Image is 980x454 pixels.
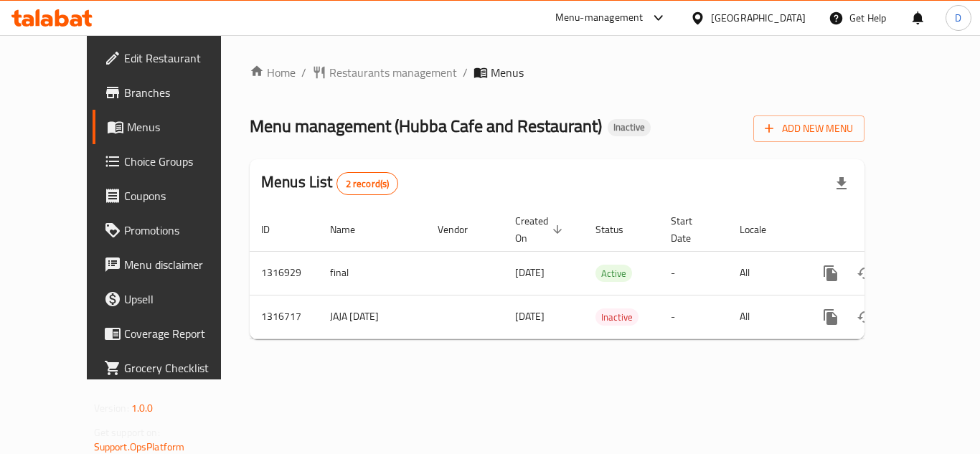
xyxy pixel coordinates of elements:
span: D [955,10,961,26]
a: Promotions [93,213,250,247]
span: Version: [94,399,129,417]
span: [DATE] [515,263,545,282]
a: Upsell [93,282,250,316]
span: Coupons [124,187,239,204]
a: Restaurants management [312,64,457,81]
td: - [659,295,728,339]
div: Export file [824,166,859,201]
button: Change Status [848,256,882,290]
a: Branches [93,75,250,110]
span: Get support on: [94,423,160,442]
td: All [728,295,802,339]
span: Coverage Report [124,325,239,342]
li: / [463,64,468,81]
span: 2 record(s) [337,177,398,191]
td: final [319,251,426,295]
span: Menus [491,64,524,81]
div: Active [595,265,632,282]
a: Choice Groups [93,144,250,179]
span: Choice Groups [124,153,239,170]
span: Edit Restaurant [124,49,239,67]
span: Restaurants management [329,64,457,81]
span: Start Date [671,212,711,247]
th: Actions [802,208,963,252]
span: Menu disclaimer [124,256,239,273]
button: more [814,256,848,290]
button: Change Status [848,300,882,334]
a: Coverage Report [93,316,250,351]
span: Grocery Checklist [124,359,239,377]
div: Inactive [608,119,651,136]
span: Upsell [124,290,239,308]
td: - [659,251,728,295]
td: 1316929 [250,251,319,295]
td: 1316717 [250,295,319,339]
button: Add New Menu [753,115,864,142]
h2: Menus List [261,171,398,195]
nav: breadcrumb [250,64,864,81]
span: Menus [127,118,239,136]
td: JAJA [DATE] [319,295,426,339]
span: Branches [124,84,239,101]
span: Promotions [124,222,239,239]
button: more [814,300,848,334]
span: Vendor [438,221,486,238]
span: [DATE] [515,307,545,326]
td: All [728,251,802,295]
span: Inactive [608,121,651,133]
a: Home [250,64,296,81]
span: Locale [740,221,785,238]
a: Coupons [93,179,250,213]
span: Active [595,265,632,282]
span: Add New Menu [765,120,853,138]
div: Inactive [595,308,639,326]
li: / [301,64,306,81]
span: Status [595,221,642,238]
div: [GEOGRAPHIC_DATA] [711,10,806,26]
a: Menu disclaimer [93,247,250,282]
span: 1.0.0 [131,399,154,417]
span: Menu management ( Hubba Cafe and Restaurant ) [250,110,602,142]
a: Grocery Checklist [93,351,250,385]
span: Name [330,221,374,238]
span: Created On [515,212,567,247]
a: Edit Restaurant [93,41,250,75]
div: Menu-management [555,9,644,27]
span: ID [261,221,288,238]
table: enhanced table [250,208,963,339]
a: Menus [93,110,250,144]
span: Inactive [595,309,639,326]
